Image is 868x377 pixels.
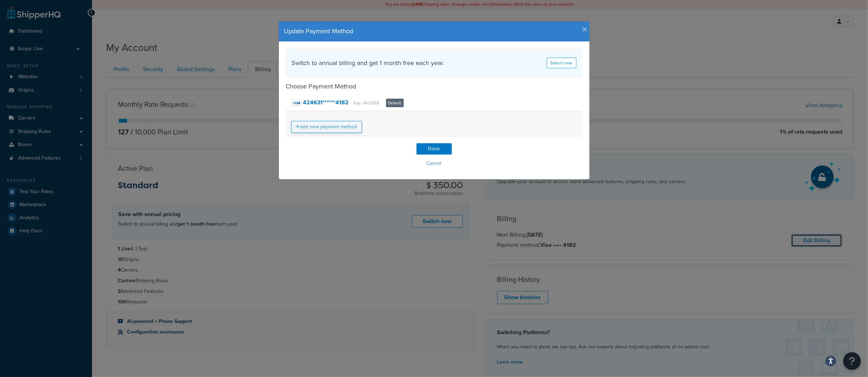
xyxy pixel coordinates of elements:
[291,99,302,106] img: visa.png
[284,27,584,36] h4: Update Payment Method
[292,58,444,68] h4: Switch to annual billing and get 1 month free each year.
[286,158,582,169] button: Cancel
[416,143,452,155] input: Done
[286,82,582,91] h4: Choose Payment Method
[354,100,379,106] small: Exp. 04/2028
[291,121,362,133] a: add new payment method
[547,58,576,68] a: Switch now
[386,99,404,107] span: Default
